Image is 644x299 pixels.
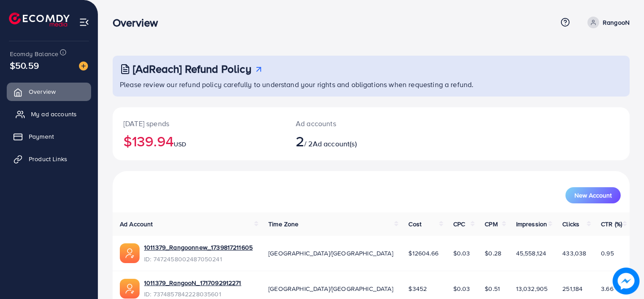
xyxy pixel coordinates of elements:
a: Product Links [7,150,91,168]
p: RangooN [603,17,630,28]
span: USD [174,140,186,149]
img: ic-ads-acc.e4c84228.svg [120,279,140,299]
span: Ecomdy Balance [10,49,58,58]
span: Time Zone [268,220,298,229]
span: 433,038 [562,249,586,258]
span: [GEOGRAPHIC_DATA]/[GEOGRAPHIC_DATA] [268,249,393,258]
span: Cost [408,220,421,229]
img: ic-ads-acc.e4c84228.svg [120,243,140,263]
p: Ad accounts [296,118,403,129]
span: $0.51 [485,284,500,293]
span: 13,032,905 [516,284,548,293]
span: $0.03 [453,284,470,293]
a: Overview [7,83,91,101]
span: Product Links [29,154,67,163]
span: New Account [574,192,612,198]
span: 45,558,124 [516,249,547,258]
p: Please review our refund policy carefully to understand your rights and obligations when requesti... [120,79,624,90]
span: $50.59 [10,59,39,72]
span: $12604.66 [408,249,438,258]
span: ID: 7472458002487050241 [144,255,253,264]
h3: Overview [113,16,165,29]
span: CTR (%) [601,220,622,229]
span: $0.28 [485,249,501,258]
span: Payment [29,132,54,141]
h2: $139.94 [123,132,274,149]
img: image [614,269,638,293]
span: 3.66 [601,284,613,293]
img: menu [79,17,89,27]
h2: / 2 [296,132,403,149]
span: Ad account(s) [313,139,357,149]
p: [DATE] spends [123,118,274,129]
span: [GEOGRAPHIC_DATA]/[GEOGRAPHIC_DATA] [268,284,393,293]
span: 2 [296,131,304,151]
span: Ad Account [120,220,153,229]
span: Overview [29,87,56,96]
h3: [AdReach] Refund Policy [133,62,251,75]
span: 251,184 [562,284,583,293]
img: logo [9,13,70,26]
span: $0.03 [453,249,470,258]
img: image [79,62,88,70]
a: 1011379_RangooN_1717092912271 [144,278,241,287]
span: CPM [485,220,497,229]
button: New Account [565,187,621,203]
span: CPC [453,220,465,229]
span: My ad accounts [31,110,77,119]
a: My ad accounts [7,105,91,123]
span: Clicks [562,220,579,229]
a: RangooN [584,17,630,28]
span: ID: 7374857842228035601 [144,290,241,299]
a: Payment [7,128,91,145]
span: Impression [516,220,548,229]
span: 0.95 [601,249,614,258]
a: 1011379_Rangoonnew_1739817211605 [144,243,253,252]
span: $3452 [408,284,427,293]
